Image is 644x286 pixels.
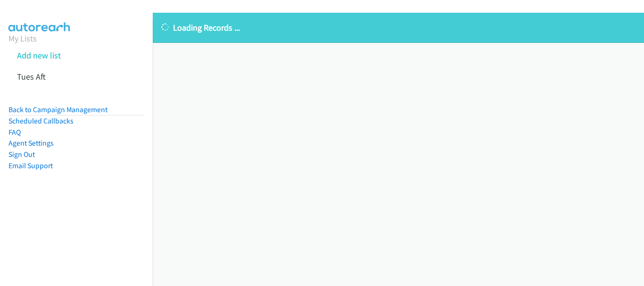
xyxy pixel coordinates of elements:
[8,128,21,137] a: FAQ
[8,116,74,125] a: Scheduled Callbacks
[8,105,107,114] a: Back to Campaign Management
[17,50,61,61] a: Add new list
[8,139,54,147] a: Agent Settings
[161,21,636,34] p: Loading Records ...
[17,71,46,82] a: Tues Aft
[8,150,35,159] a: Sign Out
[8,161,53,170] a: Email Support
[8,33,37,44] a: My Lists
